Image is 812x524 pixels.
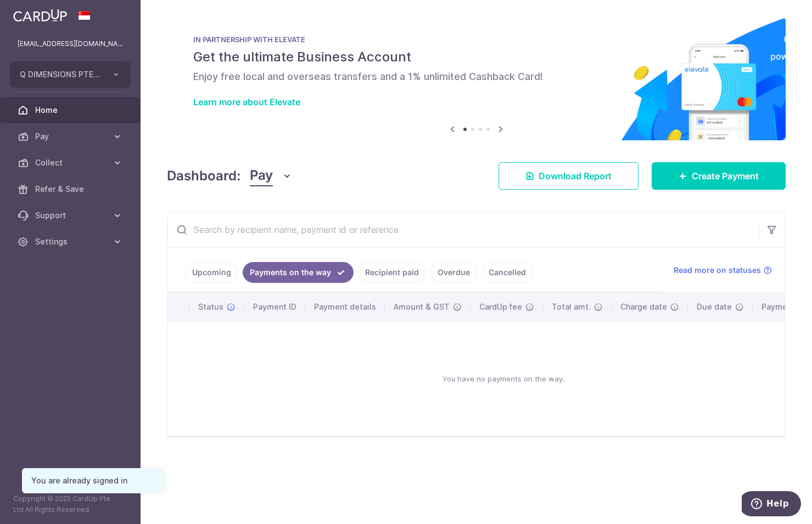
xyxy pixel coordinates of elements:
[697,301,732,312] span: Due date
[18,29,26,37] img: website_grey.svg
[539,169,612,183] span: Download Report
[20,69,101,80] span: Q DIMENSIONS PTE. LTD.
[109,64,118,72] img: tab_keywords_by_traffic_grey.svg
[394,301,450,312] span: Amount & GST
[692,169,759,183] span: Create Payment
[35,210,108,221] span: Support
[244,293,305,321] th: Payment ID
[193,48,759,66] h5: Get the ultimate Business Account
[167,18,786,140] img: Renovation banner
[499,162,639,190] a: Download Report
[13,9,67,22] img: CardUp
[250,166,292,186] button: Pay
[479,301,522,312] span: CardUp fee
[305,293,385,321] th: Payment details
[30,64,38,72] img: tab_domain_overview_orange.svg
[193,70,759,83] h6: Enjoy free local and overseas transfers and a 1% unlimited Cashback Card!
[10,61,131,88] button: Q DIMENSIONS PTE. LTD.
[742,491,801,519] iframe: Opens a widget where you can find more information
[193,96,300,107] a: Learn more about Elevate
[121,65,185,72] div: Keywords by Traffic
[18,38,123,49] p: [EMAIL_ADDRESS][DOMAIN_NAME]
[29,29,121,37] div: Domain: [DOMAIN_NAME]
[620,301,667,312] span: Charge date
[358,262,426,283] a: Recipient paid
[674,265,761,276] span: Read more on statuses
[167,166,241,186] h4: Dashboard:
[185,262,238,283] a: Upcoming
[193,35,759,44] p: IN PARTNERSHIP WITH ELEVATE
[35,157,108,168] span: Collect
[31,475,153,486] div: You are already signed in
[35,236,108,247] span: Settings
[552,301,591,312] span: Total amt.
[198,301,223,312] span: Status
[35,184,108,195] span: Refer & Save
[674,265,772,276] a: Read more on statuses
[35,105,108,116] span: Home
[167,212,759,247] input: Search by recipient name, payment id or reference
[481,262,533,283] a: Cancelled
[243,262,354,283] a: Payments on the way
[430,262,477,283] a: Overdue
[250,166,273,186] span: Pay
[42,65,98,72] div: Domain Overview
[652,162,786,190] a: Create Payment
[35,131,108,142] span: Pay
